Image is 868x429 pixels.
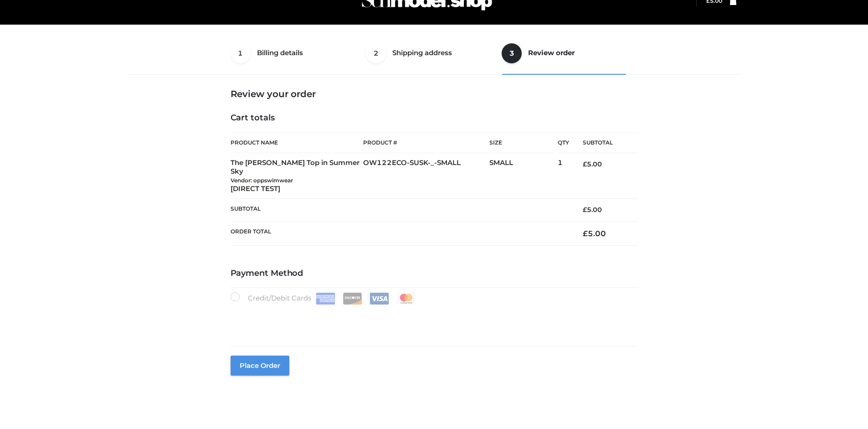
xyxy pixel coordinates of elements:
bdi: 5.00 [583,229,606,238]
td: OW122ECO-SUSK-_-SMALL [363,153,489,199]
th: Size [489,133,553,153]
th: Product # [363,132,489,153]
bdi: 5.00 [583,206,602,214]
iframe: Secure payment input frame [229,303,636,336]
td: The [PERSON_NAME] Top in Summer Sky [DIRECT TEST] [231,153,364,199]
img: Mastercard [396,293,416,305]
h3: Review your order [231,88,638,99]
bdi: 5.00 [583,160,602,168]
span: £ [583,229,588,238]
label: Credit/Debit Cards [231,292,417,305]
td: 1 [558,153,569,199]
h4: Cart totals [231,113,638,123]
img: Amex [316,293,335,305]
img: Discover [343,293,362,305]
span: £ [583,206,587,214]
h4: Payment Method [231,269,638,279]
th: Subtotal [231,199,570,221]
th: Order Total [231,221,570,245]
td: SMALL [489,153,558,199]
button: Place order [231,356,289,376]
th: Subtotal [569,133,637,153]
th: Qty [558,132,569,153]
img: Visa [370,293,389,305]
span: £ [583,160,587,168]
small: Vendor: oppswimwear [231,177,293,184]
th: Product Name [231,132,364,153]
